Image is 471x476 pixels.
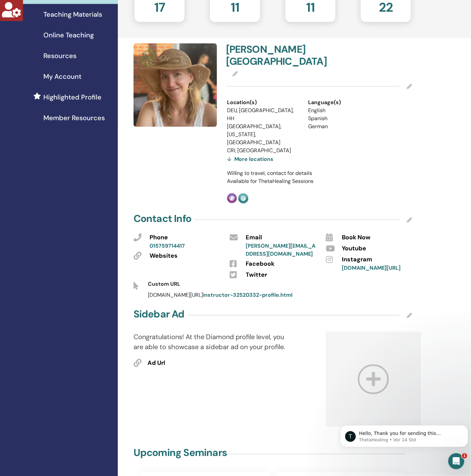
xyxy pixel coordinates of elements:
li: [GEOGRAPHIC_DATA], [US_STATE], [GEOGRAPHIC_DATA] [227,123,298,147]
span: Facebook [246,260,274,268]
li: CRI, [GEOGRAPHIC_DATA] [227,147,298,155]
span: 1 [462,453,467,459]
a: [DOMAIN_NAME][URL] [342,264,401,271]
span: Youtube [342,244,366,253]
span: Online Teaching [43,30,94,40]
div: Language(s) [308,98,379,106]
span: Location(s) [227,98,257,106]
span: Member Resources [43,113,105,123]
span: Resources [43,51,76,61]
span: Teaching Materials [43,9,102,19]
a: 015759714417 [150,242,185,249]
h4: Sidebar Ad [134,308,185,320]
li: German [308,123,379,131]
span: Email [246,233,262,242]
img: default.jpg [134,43,217,127]
h4: [PERSON_NAME] [GEOGRAPHIC_DATA] [226,43,315,67]
h4: Upcoming Seminars [134,447,227,459]
span: Ad Url [148,359,165,368]
p: Congratulations! At the Diamond profile level, you are able to showcase a sidebar ad on your prof... [134,332,292,352]
p: Message from ThetaHealing, sent Vor 14 Std [22,26,123,32]
div: More locations [227,155,274,164]
a: instructor-32520332-profile.html [203,291,292,298]
span: [DOMAIN_NAME][URL] [148,291,292,298]
span: Hello, Thank you for sending this information to [GEOGRAPHIC_DATA] We have shared your message wi... [22,19,117,51]
span: Available for ThetaHealing Sessions [227,178,314,185]
span: Highlighted Profile [43,92,101,102]
iframe: Intercom notifications Nachricht [337,411,471,458]
li: Spanish [308,114,379,123]
h4: Contact Info [134,213,191,225]
li: English [308,106,379,114]
span: Willing to travel, contact for details [227,170,312,177]
span: Phone [150,233,168,242]
span: Instagram [342,255,372,264]
span: Twitter [246,271,267,279]
li: DEU, [GEOGRAPHIC_DATA], HH [227,106,298,123]
iframe: Intercom live chat [448,453,464,469]
span: Custom URL [148,280,180,287]
span: Websites [150,252,178,260]
a: [PERSON_NAME][EMAIL_ADDRESS][DOMAIN_NAME] [246,242,316,257]
span: My Account [43,71,81,81]
span: Book Now [342,233,371,242]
